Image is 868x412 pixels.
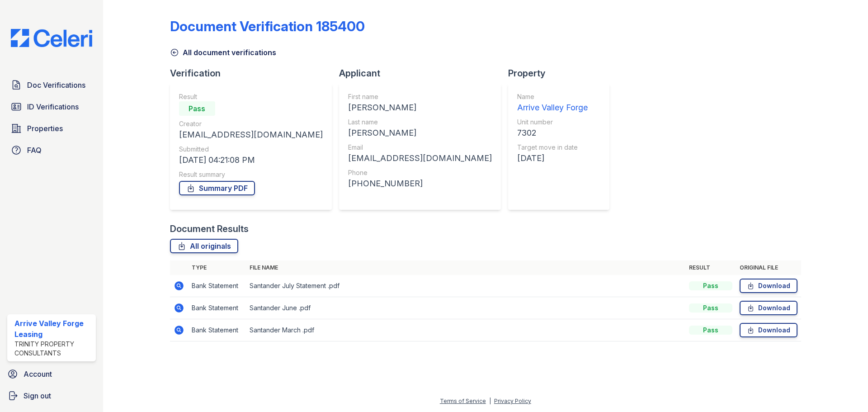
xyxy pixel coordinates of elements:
[188,260,246,275] th: Type
[348,101,492,114] div: [PERSON_NAME]
[7,141,96,159] a: FAQ
[4,29,99,47] img: CE_Logo_Blue-a8612792a0a2168367f1c8372b55b34899dd931a85d93a1a3d3e32e68fde9ad4.png
[27,123,63,134] span: Properties
[27,80,85,90] span: Doc Verifications
[179,154,323,166] div: [DATE] 04:21:08 PM
[740,279,797,293] a: Download
[339,67,508,80] div: Applicant
[246,260,685,275] th: File name
[188,297,246,319] td: Bank Statement
[246,319,685,341] td: Santander March .pdf
[508,67,617,80] div: Property
[24,369,52,379] span: Account
[179,128,323,141] div: [EMAIL_ADDRESS][DOMAIN_NAME]
[348,177,492,190] div: [PHONE_NUMBER]
[348,152,492,165] div: [EMAIL_ADDRESS][DOMAIN_NAME]
[736,260,801,275] th: Original file
[348,127,492,139] div: [PERSON_NAME]
[4,387,99,405] a: Sign out
[689,326,732,335] div: Pass
[27,145,42,156] span: FAQ
[24,390,51,401] span: Sign out
[689,303,732,313] div: Pass
[740,323,797,337] a: Download
[7,76,96,94] a: Doc Verifications
[348,118,492,127] div: Last name
[170,67,339,80] div: Verification
[494,398,531,404] a: Privacy Policy
[4,365,99,383] a: Account
[517,92,588,114] a: Name Arrive Valley Forge
[440,398,486,404] a: Terms of Service
[689,281,732,290] div: Pass
[517,152,588,165] div: [DATE]
[27,101,79,112] span: ID Verifications
[170,239,238,253] a: All originals
[517,92,588,101] div: Name
[348,168,492,177] div: Phone
[246,275,685,297] td: Santander July Statement .pdf
[517,118,588,127] div: Unit number
[179,181,255,195] a: Summary PDF
[179,119,323,128] div: Creator
[188,319,246,341] td: Bank Statement
[517,127,588,139] div: 7302
[348,92,492,101] div: First name
[348,143,492,152] div: Email
[7,119,96,137] a: Properties
[179,145,323,154] div: Submitted
[830,376,859,403] iframe: chat widget
[740,301,797,315] a: Download
[170,18,365,34] div: Document Verification 185400
[517,101,588,114] div: Arrive Valley Forge
[14,340,92,358] div: Trinity Property Consultants
[179,92,323,101] div: Result
[517,143,588,152] div: Target move in date
[179,101,215,116] div: Pass
[170,223,249,235] div: Document Results
[188,275,246,297] td: Bank Statement
[7,98,96,116] a: ID Verifications
[14,318,92,340] div: Arrive Valley Forge Leasing
[489,398,491,404] div: |
[246,297,685,319] td: Santander June .pdf
[179,170,323,179] div: Result summary
[685,260,736,275] th: Result
[170,47,276,58] a: All document verifications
